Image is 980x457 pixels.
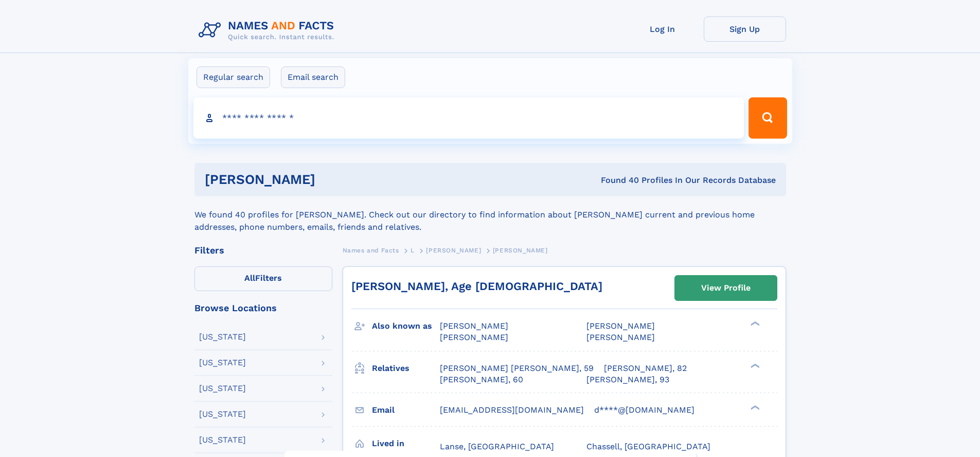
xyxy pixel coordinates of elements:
div: View Profile [701,276,751,300]
input: search input [193,97,744,139]
div: Browse Locations [194,303,332,313]
a: [PERSON_NAME], 93 [586,374,669,385]
div: [US_STATE] [199,410,246,418]
span: [PERSON_NAME] [493,247,548,254]
div: [US_STATE] [199,436,246,444]
span: [PERSON_NAME] [440,332,508,342]
div: Found 40 Profiles In Our Records Database [458,175,776,186]
span: [PERSON_NAME] [426,247,481,254]
div: Filters [194,246,332,255]
a: [PERSON_NAME] [426,244,481,257]
a: [PERSON_NAME], 60 [440,374,523,385]
label: Filters [194,266,332,291]
a: Log In [621,16,704,42]
label: Regular search [197,66,270,88]
button: Search Button [749,97,787,139]
span: [PERSON_NAME] [586,332,655,342]
div: [US_STATE] [199,384,246,393]
a: L [411,244,415,257]
div: [US_STATE] [199,359,246,367]
h3: Email [372,401,440,419]
a: Names and Facts [343,244,399,257]
span: All [244,273,255,283]
h3: Lived in [372,435,440,452]
span: [PERSON_NAME] [440,321,508,331]
h3: Also known as [372,317,440,335]
span: Lanse, [GEOGRAPHIC_DATA] [440,442,554,451]
div: [US_STATE] [199,333,246,341]
h3: Relatives [372,360,440,377]
a: View Profile [675,276,777,300]
label: Email search [281,66,345,88]
span: L [411,247,415,254]
span: [PERSON_NAME] [586,321,655,331]
span: [EMAIL_ADDRESS][DOMAIN_NAME] [440,405,584,415]
a: [PERSON_NAME], 82 [604,363,687,374]
img: Logo Names and Facts [194,16,343,44]
div: ❯ [748,320,760,327]
a: [PERSON_NAME] [PERSON_NAME], 59 [440,363,594,374]
span: Chassell, [GEOGRAPHIC_DATA] [586,442,710,451]
div: ❯ [748,362,760,369]
div: We found 40 profiles for [PERSON_NAME]. Check out our directory to find information about [PERSON... [194,196,786,233]
a: Sign Up [704,16,786,42]
a: [PERSON_NAME], Age [DEMOGRAPHIC_DATA] [351,280,602,293]
h1: [PERSON_NAME] [205,173,458,186]
div: ❯ [748,404,760,411]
